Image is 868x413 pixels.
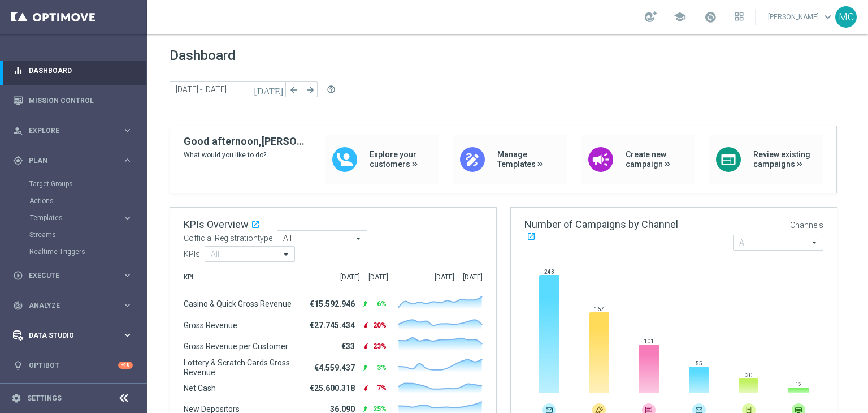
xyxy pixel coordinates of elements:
button: Templates keyboard_arrow_right [29,213,133,222]
div: Mission Control [13,85,133,115]
a: Settings [27,395,62,402]
i: keyboard_arrow_right [122,155,133,166]
div: Target Groups [29,175,146,192]
a: Dashboard [29,55,133,85]
i: track_changes [13,300,23,311]
button: Mission Control [12,96,133,105]
i: gps_fixed [13,156,23,166]
i: keyboard_arrow_right [122,213,133,223]
button: Data Studio keyboard_arrow_right [12,331,133,340]
span: school [674,11,686,23]
div: Explore [13,126,122,136]
i: play_circle_outline [13,270,23,281]
button: track_changes Analyze keyboard_arrow_right [12,301,133,310]
div: Optibot [13,350,133,380]
span: Templates [30,214,111,221]
span: Execute [29,272,122,279]
i: lightbulb [13,360,23,371]
div: Realtime Triggers [29,243,146,260]
div: +10 [118,362,133,369]
span: Data Studio [29,332,122,339]
div: Plan [13,156,122,166]
a: Actions [29,196,118,205]
i: keyboard_arrow_right [122,270,133,281]
div: Streams [29,226,146,243]
div: Dashboard [13,55,133,85]
div: Data Studio [13,330,122,341]
div: Templates [30,214,122,221]
i: person_search [13,126,23,136]
i: equalizer [13,66,23,76]
button: equalizer Dashboard [12,66,133,75]
button: gps_fixed Plan keyboard_arrow_right [12,156,133,165]
i: keyboard_arrow_right [122,330,133,341]
button: play_circle_outline Execute keyboard_arrow_right [12,271,133,280]
span: Explore [29,127,122,134]
div: Execute [13,270,122,281]
span: Plan [29,157,122,164]
a: [PERSON_NAME]keyboard_arrow_down [767,8,835,25]
a: Optibot [29,350,118,380]
i: keyboard_arrow_right [122,300,133,311]
div: Templates [29,209,146,226]
span: keyboard_arrow_down [822,11,834,23]
div: Analyze [13,300,122,311]
a: Target Groups [29,179,118,188]
a: Mission Control [29,85,133,115]
a: Streams [29,230,118,239]
div: Actions [29,192,146,209]
button: lightbulb Optibot +10 [12,361,133,370]
div: MC [835,6,857,28]
i: keyboard_arrow_right [122,125,133,136]
span: Analyze [29,302,122,309]
button: person_search Explore keyboard_arrow_right [12,126,133,135]
a: Realtime Triggers [29,247,118,256]
i: settings [11,393,21,403]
